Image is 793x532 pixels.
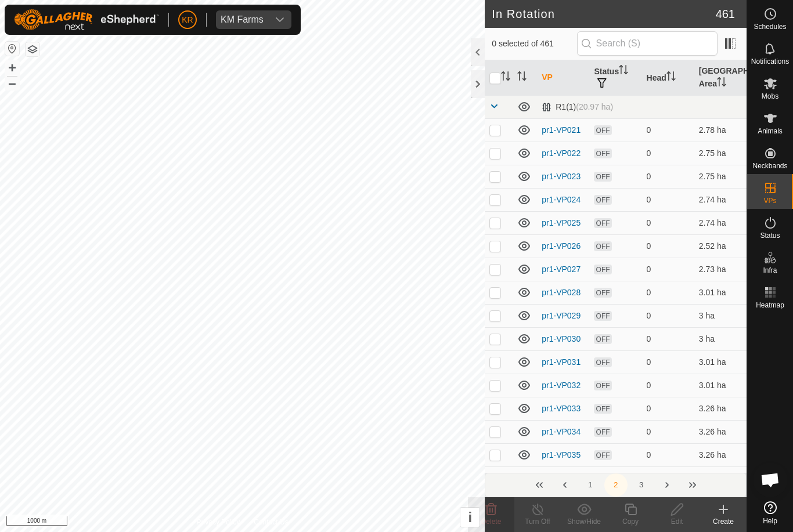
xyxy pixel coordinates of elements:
[694,165,747,188] td: 2.75 ha
[197,517,240,527] a: Privacy Policy
[268,10,291,29] div: dropdown trigger
[758,128,783,135] span: Animals
[654,516,700,527] div: Edit
[700,516,747,527] div: Create
[254,517,288,527] a: Contact Us
[594,334,611,344] span: OFF
[753,462,788,497] div: Open chat
[642,165,694,188] td: 0
[694,211,747,234] td: 2.74 ha
[594,265,611,274] span: OFF
[642,60,694,96] th: Head
[577,31,718,56] input: Search (S)
[216,10,268,29] span: KM Farms
[542,102,613,112] div: R1(1)
[642,258,694,281] td: 0
[528,473,551,497] button: First Page
[542,288,581,297] a: pr1-VP028
[747,497,793,529] a: Help
[762,93,778,100] span: Mobs
[517,73,527,82] p-sorticon: Activate to sort
[716,5,735,23] span: 461
[5,61,19,75] button: +
[579,473,602,497] button: 1
[630,473,653,497] button: 3
[542,311,581,320] a: pr1-VP029
[460,508,480,527] button: i
[537,60,589,96] th: VP
[5,76,19,90] button: –
[542,381,581,390] a: pr1-VP032
[542,218,581,227] a: pr1-VP025
[694,281,747,304] td: 3.01 ha
[763,517,777,524] span: Help
[542,334,581,343] a: pr1-VP030
[594,195,611,205] span: OFF
[694,466,747,490] td: 3.49 ha
[5,42,19,56] button: Reset Map
[655,473,679,497] button: Next Page
[182,14,193,26] span: KR
[514,516,561,527] div: Turn Off
[642,234,694,258] td: 0
[760,232,780,239] span: Status
[221,15,264,24] div: KM Farms
[642,443,694,466] td: 0
[542,241,581,251] a: pr1-VP026
[756,302,784,309] span: Heatmap
[542,172,581,181] a: pr1-VP023
[694,258,747,281] td: 2.73 ha
[642,188,694,211] td: 0
[594,427,611,437] span: OFF
[542,265,581,274] a: pr1-VP027
[642,327,694,350] td: 0
[642,142,694,165] td: 0
[694,60,747,96] th: [GEOGRAPHIC_DATA] Area
[694,304,747,327] td: 3 ha
[594,241,611,251] span: OFF
[501,73,510,82] p-sorticon: Activate to sort
[594,311,611,321] span: OFF
[604,473,628,497] button: 2
[694,443,747,466] td: 3.26 ha
[481,517,502,526] span: Delete
[594,218,611,228] span: OFF
[694,374,747,397] td: 3.01 ha
[594,357,611,367] span: OFF
[594,172,611,182] span: OFF
[594,450,611,460] span: OFF
[492,38,576,50] span: 0 selected of 461
[642,211,694,234] td: 0
[14,9,159,30] img: Gallagher Logo
[542,125,581,135] a: pr1-VP021
[594,288,611,298] span: OFF
[642,281,694,304] td: 0
[681,473,704,497] button: Last Page
[694,397,747,420] td: 3.26 ha
[576,102,613,111] span: (20.97 ha)
[492,7,715,21] h2: In Rotation
[553,473,576,497] button: Previous Page
[619,67,628,76] p-sorticon: Activate to sort
[752,162,787,169] span: Neckbands
[642,118,694,142] td: 0
[542,149,581,158] a: pr1-VP022
[542,450,581,459] a: pr1-VP035
[594,404,611,414] span: OFF
[751,58,789,65] span: Notifications
[542,195,581,204] a: pr1-VP024
[763,267,777,274] span: Infra
[542,404,581,413] a: pr1-VP033
[589,60,641,96] th: Status
[694,118,747,142] td: 2.78 ha
[754,23,786,30] span: Schedules
[694,188,747,211] td: 2.74 ha
[594,381,611,390] span: OFF
[642,420,694,443] td: 0
[594,125,611,135] span: OFF
[642,304,694,327] td: 0
[468,509,472,525] span: i
[694,142,747,165] td: 2.75 ha
[717,79,726,88] p-sorticon: Activate to sort
[694,234,747,258] td: 2.52 ha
